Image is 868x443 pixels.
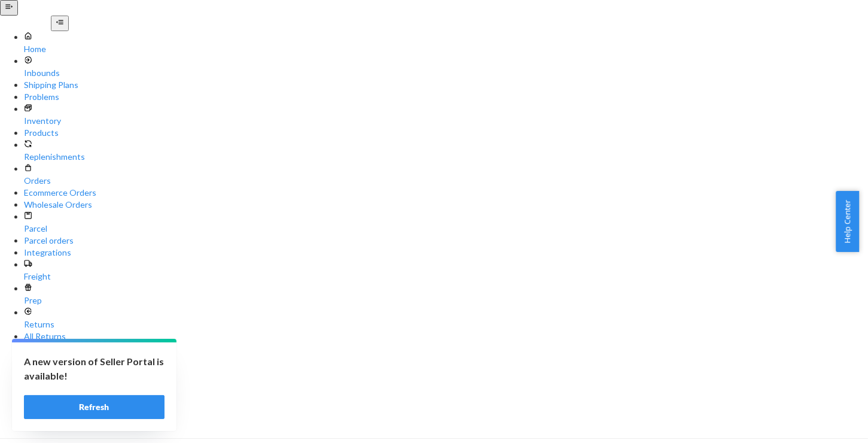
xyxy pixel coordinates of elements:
div: Home [24,43,868,55]
a: Ecommerce Orders [24,187,868,199]
div: Orders [24,175,868,187]
div: Billing [24,414,868,426]
a: Wholesale Orders [24,199,868,211]
a: Analytics [24,390,868,402]
a: Freight [24,259,868,283]
a: Products [24,127,868,139]
a: Prep [24,283,868,307]
a: Orders [24,163,868,187]
a: Shipping Plans [24,79,868,91]
a: Reporting [24,354,868,378]
a: Inventory [24,103,868,127]
a: Get Onboarded [24,342,868,354]
a: Parcel [24,211,868,235]
button: Help Center [836,191,859,252]
p: A new version of Seller Portal is available! [24,354,165,383]
a: Billing [24,402,868,426]
a: Problems [24,91,868,103]
a: Integrations [24,247,868,259]
button: Refresh [24,395,165,419]
div: Reporting [24,366,868,378]
a: Home [24,31,868,55]
a: Reports [24,378,868,390]
a: Replenishments [24,139,868,163]
a: Returns [24,307,868,330]
div: Freight [24,271,868,283]
div: Returns [24,318,868,330]
button: Close Navigation [51,16,69,31]
div: Parcel [24,223,868,235]
div: Replenishments [24,151,868,163]
div: Inventory [24,115,868,127]
a: Inbounds [24,55,868,79]
div: Inbounds [24,67,868,79]
div: Prep [24,295,868,307]
a: Parcel orders [24,235,868,247]
a: All Returns [24,330,868,342]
